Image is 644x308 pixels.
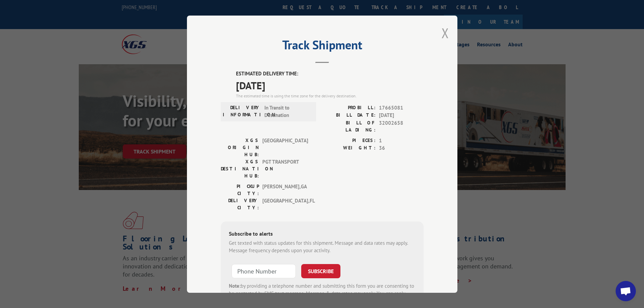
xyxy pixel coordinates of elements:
[264,104,310,119] span: In Transit to Destination
[322,104,376,112] label: PROBILL:
[262,197,308,211] span: [GEOGRAPHIC_DATA] , FL
[379,104,424,112] span: 17665081
[229,282,415,305] div: by providing a telephone number and submitting this form you are consenting to be contacted by SM...
[442,24,449,42] button: Close modal
[262,183,308,197] span: [PERSON_NAME] , GA
[322,144,376,152] label: WEIGHT:
[616,281,636,301] div: Open chat
[262,137,308,158] span: [GEOGRAPHIC_DATA]
[262,158,308,179] span: PGT TRANSPORT
[322,112,376,119] label: BILL DATE:
[221,137,259,158] label: XGS ORIGIN HUB:
[221,40,424,53] h2: Track Shipment
[236,77,424,93] span: [DATE]
[221,183,259,197] label: PICKUP CITY:
[232,264,296,278] input: Phone Number
[379,137,424,144] span: 1
[322,137,376,144] label: PIECES:
[379,112,424,119] span: [DATE]
[322,119,376,133] label: BILL OF LADING:
[221,197,259,211] label: DELIVERY CITY:
[229,282,241,289] strong: Note:
[229,229,415,239] div: Subscribe to alerts
[301,264,340,278] button: SUBSCRIBE
[223,104,261,119] label: DELIVERY INFORMATION:
[379,119,424,133] span: 32002658
[236,93,424,99] div: The estimated time is using the time zone for the delivery destination.
[379,144,424,152] span: 36
[221,158,259,179] label: XGS DESTINATION HUB:
[236,70,424,78] label: ESTIMATED DELIVERY TIME:
[229,239,415,254] div: Get texted with status updates for this shipment. Message and data rates may apply. Message frequ...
